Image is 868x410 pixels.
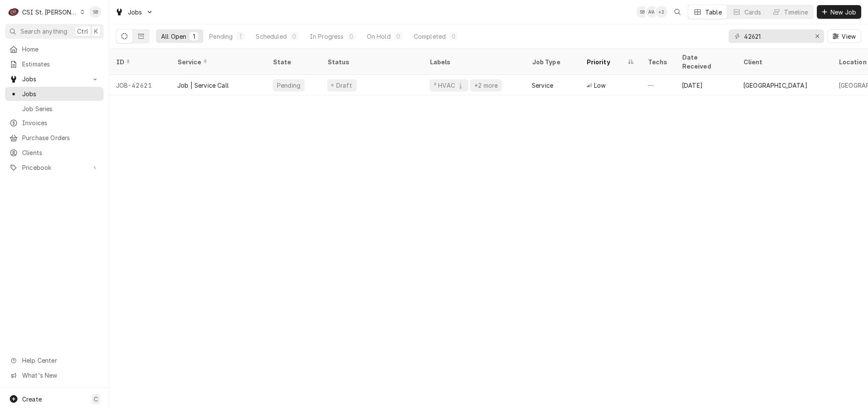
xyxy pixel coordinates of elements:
[671,5,684,19] button: Open search
[682,53,728,71] div: Date Received
[292,32,297,41] div: 0
[840,32,857,41] span: View
[335,81,353,90] div: Draft
[648,57,668,66] div: Techs
[641,75,675,95] div: —
[310,32,344,41] div: In Progress
[22,75,87,83] span: Jobs
[5,102,104,116] a: Job Series
[5,24,104,39] button: Search anythingCtrlK
[22,356,98,365] span: Help Center
[636,6,648,18] div: SB
[22,45,99,54] span: Home
[828,29,861,43] button: View
[112,5,157,19] a: Go to Jobs
[22,163,87,172] span: Pricebook
[8,6,20,18] div: CSI St. Louis's Avatar
[451,32,456,41] div: 0
[22,8,78,17] div: CSI St. [PERSON_NAME]
[161,32,186,41] div: All Open
[5,131,104,145] a: Purchase Orders
[5,368,104,382] a: Go to What's New
[273,57,314,66] div: State
[20,27,67,36] span: Search anything
[177,81,229,90] div: Job | Service Call
[22,89,99,98] span: Jobs
[109,75,170,95] div: JOB-42621
[743,57,823,66] div: Client
[396,32,401,41] div: 0
[5,116,104,130] a: Invoices
[22,104,99,113] span: Job Series
[94,27,98,36] span: K
[209,32,233,41] div: Pending
[238,32,243,41] div: 1
[77,27,88,36] span: Ctrl
[256,32,286,41] div: Scheduled
[327,57,414,66] div: Status
[367,32,391,41] div: On Hold
[636,6,648,18] div: Shayla Bell's Avatar
[349,32,354,41] div: 0
[594,81,606,90] span: Low
[128,8,142,17] span: Jobs
[743,81,807,90] div: [GEOGRAPHIC_DATA]
[191,32,196,41] div: 1
[89,6,101,18] div: Shayla Bell's Avatar
[705,8,722,17] div: Table
[5,57,104,71] a: Estimates
[532,81,553,90] div: Service
[5,42,104,56] a: Home
[433,81,465,90] div: ² HVAC 🌡️
[22,148,99,157] span: Clients
[177,57,257,66] div: Service
[810,29,824,43] button: Erase input
[5,161,104,175] a: Go to Pricebook
[276,81,301,90] div: Pending
[817,5,861,19] button: New Job
[655,6,667,18] div: + 2
[784,8,808,17] div: Timeline
[744,8,761,17] div: Cards
[586,57,626,66] div: Priority
[430,57,518,66] div: Labels
[646,6,658,18] div: Alexandria Wilp's Avatar
[473,81,499,90] div: +2 more
[22,133,99,142] span: Purchase Orders
[5,72,104,86] a: Go to Jobs
[5,353,104,367] a: Go to Help Center
[22,396,42,403] span: Create
[744,29,808,43] input: Keyword search
[5,87,104,101] a: Jobs
[8,6,20,18] div: C
[22,60,99,69] span: Estimates
[116,57,162,66] div: ID
[22,118,99,127] span: Invoices
[22,371,98,380] span: What's New
[829,8,858,17] span: New Job
[5,146,104,160] a: Clients
[532,57,573,66] div: Job Type
[89,6,101,18] div: SB
[414,32,446,41] div: Completed
[646,6,658,18] div: AW
[675,75,736,95] div: [DATE]
[94,395,98,404] span: C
